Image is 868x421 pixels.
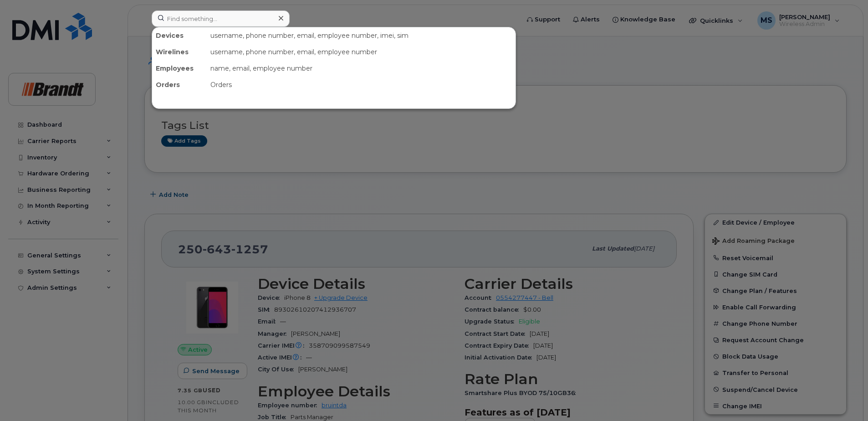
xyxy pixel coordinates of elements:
div: username, phone number, email, employee number, imei, sim [207,27,516,44]
div: name, email, employee number [207,60,516,77]
div: Employees [152,60,207,77]
div: Orders [207,77,516,93]
div: Orders [152,77,207,93]
div: Devices [152,27,207,44]
div: username, phone number, email, employee number [207,44,516,60]
div: Wirelines [152,44,207,60]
